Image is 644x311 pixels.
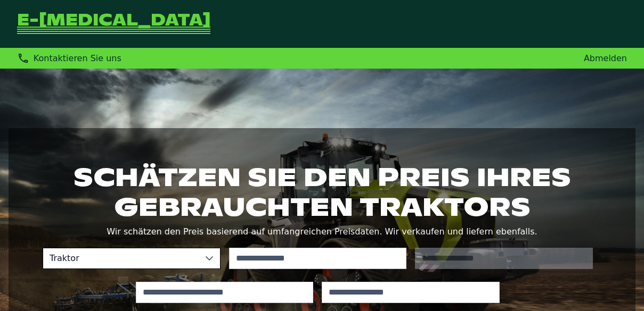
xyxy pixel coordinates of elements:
h1: Schätzen Sie den Preis Ihres gebrauchten Traktors [43,162,601,222]
span: Traktor [43,248,199,268]
span: Kontaktieren Sie uns [34,53,121,63]
a: Zurück zur Startseite [17,13,210,35]
p: Wir schätzen den Preis basierend auf umfangreichen Preisdaten. Wir verkaufen und liefern ebenfalls. [43,224,601,239]
div: Kontaktieren Sie uns [17,52,121,64]
a: Abmelden [584,53,627,63]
